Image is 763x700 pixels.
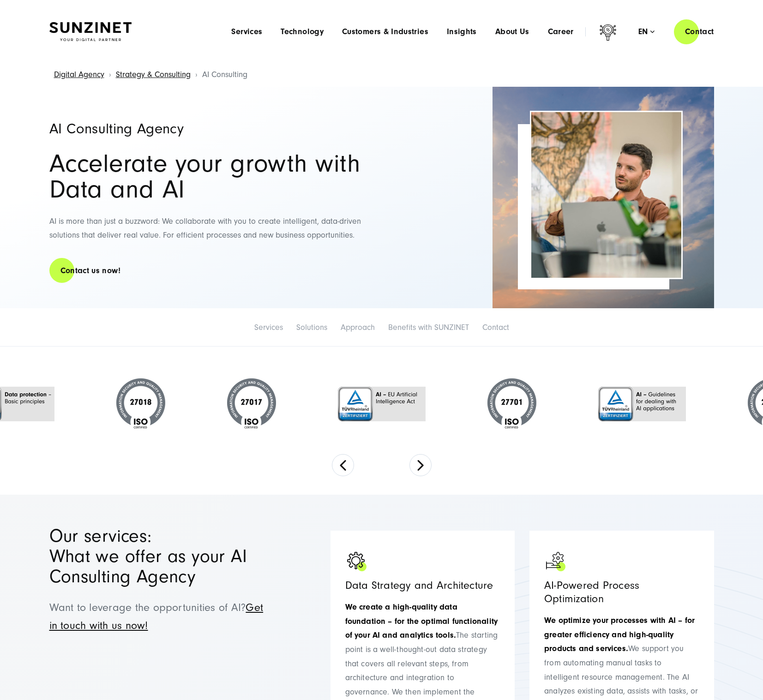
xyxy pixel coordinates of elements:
a: Technology [281,27,324,36]
a: About Us [495,27,529,36]
button: Previous [332,454,354,476]
img: ISO 27017 Certification Seal A round seal with the inscription [227,378,276,429]
a: Contact [482,323,509,332]
h3: AI-Powered Process Optimization [544,579,699,605]
img: A man sits in a modern office in front of a laptop, speaking passionately as if presenting or dis... [531,112,681,278]
strong: We create a high-quality data foundation – for the optimal functionality of your AI and analytics... [345,602,498,640]
a: Customers & Industries [342,27,428,36]
img: A lightbulb surrounded by a gear symbolizing new ideas – AI Consulting Agency SUNZINET. [345,550,368,573]
p: Want to leverage the opportunities of AI? [49,599,265,634]
a: Contact us now! [49,257,132,284]
a: Strategy & Consulting [116,70,191,79]
img: Certification badge from TÜV Rheinland with the label 'ZERTIFIZIERT' (Certified) in blue. To the ... [338,387,426,421]
h2: Our services: What we offer as your AI Consulting Agency [49,526,265,587]
a: Digital Agency [54,70,104,79]
img: Certification badge from TÜV Rheinland with the label 'ZERTIFIZIERT' (Certified) in blue. To the ... [598,387,686,421]
a: Insights [447,27,477,36]
strong: We optimize your processes with AI – for greater efficiency and high-quality products and services. [544,616,695,653]
span: AI Consulting [202,70,247,79]
a: Career [548,27,574,36]
img: SUNZINET Full Service Digital Agentur [49,22,132,42]
a: Services [231,27,262,36]
div: en [638,27,655,36]
p: AI is more than just a buzzword: We collaborate with you to create intelligent, data-driven solut... [49,215,372,243]
h3: Data Strategy and Architecture [345,579,500,592]
h2: Accelerate your growth with Data and AI [49,151,372,203]
a: Contact [674,18,725,45]
a: Services [254,323,283,332]
a: Get in touch with us now! [49,601,264,631]
img: ISO 27018 Certification Seal A round seal with the inscription [116,378,165,429]
a: Approach [341,323,375,332]
button: Next [409,454,432,476]
img: ISO-A round seal with the inscription [487,378,536,429]
a: Benefits with SUNZINET [388,323,469,332]
img: A simple symbol combining a gear with a plus sign, pointing to a switch or button to represent a ... [544,550,567,573]
a: Solutions [296,323,327,332]
h1: AI Consulting Agency [49,121,372,136]
img: KI Beratung Symbolbild mit Wolken [493,87,714,308]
